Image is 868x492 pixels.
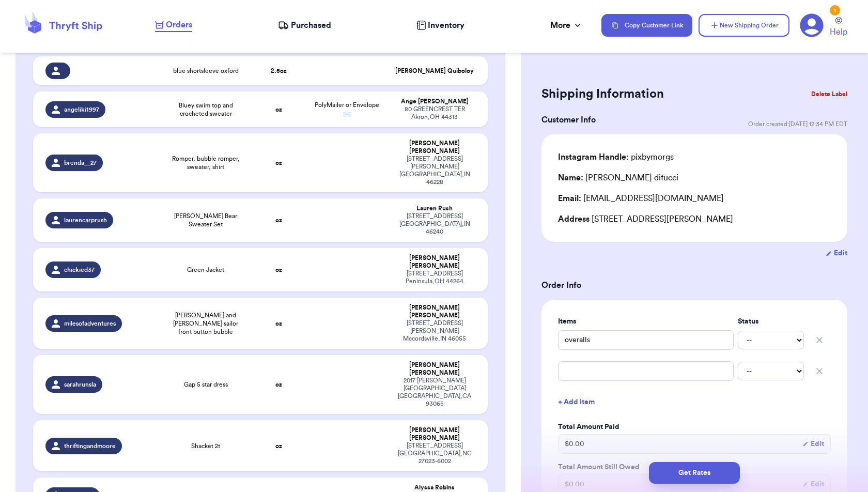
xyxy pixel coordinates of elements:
a: Purchased [278,19,331,32]
span: milesofadventures [64,319,116,328]
button: New Shipping Order [699,14,789,37]
span: Green Jacket [187,266,224,274]
span: angeliki1997 [64,105,99,114]
div: Alyssa Robins [394,484,475,491]
span: Email: [558,194,581,203]
span: Address [558,215,590,223]
div: [PERSON_NAME] [PERSON_NAME] [394,140,475,155]
span: Inventory [428,19,464,32]
a: Help [830,17,847,38]
span: Orders [166,19,192,31]
a: 1 [800,13,824,37]
span: Purchased [291,19,331,32]
label: Items [558,316,734,327]
span: PolyMailer or Envelope ✉️ [315,102,379,117]
span: sarahrunsla [64,380,96,389]
span: [PERSON_NAME] and [PERSON_NAME] sailor front button bubble [167,311,245,336]
button: Copy Customer Link [601,14,692,37]
span: Name: [558,174,583,182]
strong: oz [275,320,282,327]
div: [STREET_ADDRESS] Peninsula , OH 44264 [394,270,475,285]
span: Bluey swim top and crocheted sweater [167,101,245,118]
span: chickied37 [64,266,95,274]
strong: oz [275,381,282,388]
div: [STREET_ADDRESS] [GEOGRAPHIC_DATA] , IN 46240 [394,212,475,236]
div: [PERSON_NAME] [PERSON_NAME] [394,254,475,270]
span: Instagram Handle: [558,153,629,161]
div: [PERSON_NAME] [PERSON_NAME] [394,361,475,377]
button: Delete Label [807,83,851,105]
div: More [550,19,583,32]
label: Status [738,316,804,327]
a: Inventory [416,19,464,32]
span: $ 0.00 [565,439,584,449]
div: [STREET_ADDRESS] [GEOGRAPHIC_DATA] , NC 27023-6002 [394,442,475,465]
button: Edit [826,248,847,258]
div: Lauren Rush [394,205,475,212]
strong: oz [275,217,282,223]
strong: oz [275,443,282,449]
span: [PERSON_NAME] Bear Sweater Set [167,212,245,228]
div: [EMAIL_ADDRESS][DOMAIN_NAME] [558,192,831,205]
strong: oz [275,160,282,166]
span: Shacket 2t [191,442,220,450]
span: Romper, bubble romper, sweater, shirt [167,155,245,171]
label: Total Amount Paid [558,422,831,432]
button: + Add Item [554,391,835,413]
span: thriftingandmoore [64,442,116,450]
div: [STREET_ADDRESS][PERSON_NAME] Mccordsville , IN 46055 [394,319,475,343]
div: [PERSON_NAME] [PERSON_NAME] [394,426,475,442]
button: Get Rates [649,462,740,484]
div: [STREET_ADDRESS][PERSON_NAME] [GEOGRAPHIC_DATA] , IN 46228 [394,155,475,186]
div: 1 [830,5,840,16]
div: [PERSON_NAME] difucci [558,172,678,184]
strong: 2.5 oz [271,68,287,74]
span: Order created: [DATE] 12:34 PM EDT [748,120,847,128]
h2: Shipping Information [541,86,664,102]
div: 80 GREENCREST TER Akron , OH 44313 [394,105,475,121]
strong: oz [275,267,282,273]
span: Gap 5 star dress [184,380,228,389]
div: [STREET_ADDRESS][PERSON_NAME] [558,213,831,225]
div: [PERSON_NAME] [PERSON_NAME] [394,304,475,319]
button: Edit [802,439,824,449]
h3: Customer Info [541,114,596,126]
a: Orders [155,19,192,32]
div: 2017 [PERSON_NAME][GEOGRAPHIC_DATA] [GEOGRAPHIC_DATA] , CA 93065 [394,377,475,408]
h3: Order Info [541,279,847,291]
strong: oz [275,106,282,113]
span: brenda__27 [64,159,97,167]
span: Help [830,26,847,38]
span: laurencarprush [64,216,107,224]
div: [PERSON_NAME] Quiboloy [394,67,475,75]
div: Ange [PERSON_NAME] [394,98,475,105]
span: blue shortsleeve oxford [173,67,239,75]
div: pixbymorgs [558,151,674,163]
